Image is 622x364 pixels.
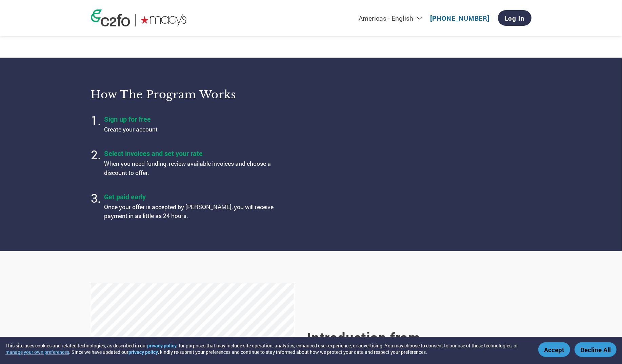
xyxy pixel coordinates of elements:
button: Accept [538,342,570,357]
p: Create your account [104,125,274,134]
h4: Select invoices and set your rate [104,149,274,158]
div: This site uses cookies and related technologies, as described in our , for purposes that may incl... [5,342,528,355]
h3: How the program works [91,88,303,101]
img: c2fo logo [91,9,130,26]
a: Log In [498,10,531,26]
a: [PHONE_NUMBER] [430,14,489,22]
button: manage your own preferences [5,349,69,355]
a: privacy policy [147,342,177,349]
p: Once your offer is accepted by [PERSON_NAME], you will receive payment in as little as 24 hours. [104,203,274,221]
button: Decline All [575,342,617,357]
img: Macy's [141,14,186,26]
h4: Sign up for free [104,115,274,123]
p: When you need funding, review available invoices and choose a discount to offer. [104,159,274,177]
a: privacy policy [128,349,158,355]
h4: Get paid early [104,192,274,201]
